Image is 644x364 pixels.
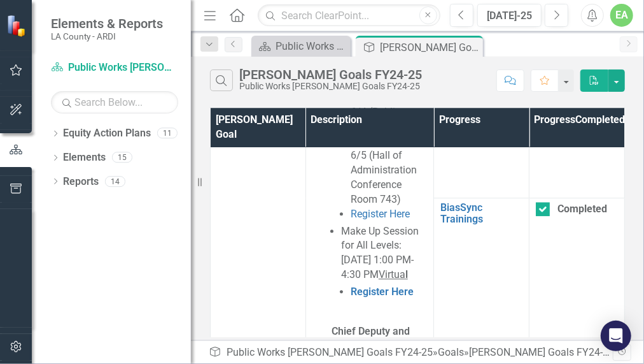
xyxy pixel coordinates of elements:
[239,68,422,82] div: [PERSON_NAME] Goals FY24-25
[239,82,422,91] div: Public Works [PERSON_NAME] Goals FY24-25
[51,61,178,75] a: Public Works [PERSON_NAME] Goals FY24-25
[276,38,347,54] div: Public Works Welcome Page
[438,346,464,358] a: Goals
[63,126,151,141] a: Equity Action Plans
[469,346,614,358] div: [PERSON_NAME] Goals FY24-25
[63,150,106,165] a: Elements
[157,128,178,139] div: 11
[63,175,99,189] a: Reports
[351,208,410,220] a: Register Here
[601,321,631,351] div: Open Intercom Messenger
[380,40,480,55] div: [PERSON_NAME] Goals FY24-25
[255,38,347,54] a: Public Works Welcome Page
[51,16,163,31] span: Elements & Reports
[105,176,125,187] div: 14
[51,31,163,41] small: LA County - ARDI
[610,4,633,27] button: EA
[379,268,405,280] u: Virtua
[112,152,132,163] div: 15
[482,8,537,24] div: [DATE]-25
[332,325,410,352] strong: Chief Deputy and Admin Deputy
[227,346,433,358] a: Public Works [PERSON_NAME] Goals FY24-25
[477,4,542,27] button: [DATE]-25
[341,224,427,300] li: Make Up Session for All Levels: [DATE] 1:00 PM-4:30 PM
[351,105,427,207] li: 6/4 (Public Works- [GEOGRAPHIC_DATA]) 6/5 (Hall of Administration Conference Room 743)
[209,346,613,360] div: » »
[258,4,440,27] input: Search ClearPoint...
[440,202,522,224] a: BiasSync Trainings
[51,91,178,113] input: Search Below...
[405,268,408,280] u: l
[351,286,414,298] a: Register Here
[6,15,29,37] img: ClearPoint Strategy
